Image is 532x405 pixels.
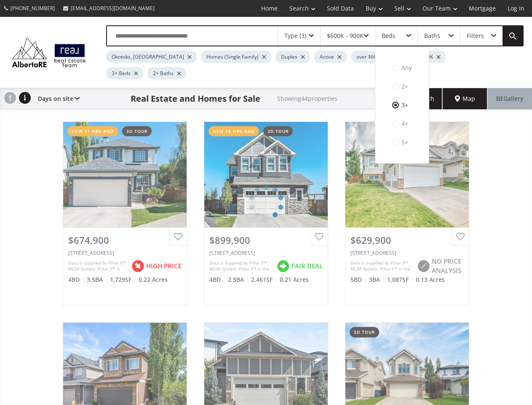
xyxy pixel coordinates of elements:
[455,94,475,103] span: Map
[327,33,364,39] div: $600K - 900K
[384,116,420,131] label: 4+
[351,51,396,63] div: over $600K
[384,61,420,75] label: Any
[384,79,420,94] label: 2+
[11,5,55,12] span: [PHONE_NUMBER]
[34,88,80,109] div: Days on site
[443,88,487,109] div: Map
[424,33,440,39] div: Baths
[131,93,260,105] h1: Real Estate and Homes for Sale
[147,67,186,79] div: 2+ Baths
[487,88,532,109] div: Gallery
[106,51,197,63] div: Okotoks, [GEOGRAPHIC_DATA]
[284,33,306,39] div: Type (3)
[467,33,484,39] div: Filters
[59,0,159,16] a: [EMAIL_ADDRESS][DOMAIN_NAME]
[275,51,310,63] div: Duplex
[314,51,347,63] div: Active
[277,95,337,102] h2: Showing 44 properties
[201,51,271,63] div: Homes (Single Family)
[71,5,155,12] span: [EMAIL_ADDRESS][DOMAIN_NAME]
[382,33,396,39] div: Beds
[384,135,420,149] label: 5+
[106,67,143,79] div: 3+ Beds
[497,94,523,103] span: Gallery
[384,98,420,112] label: 3+
[8,35,89,69] img: Logo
